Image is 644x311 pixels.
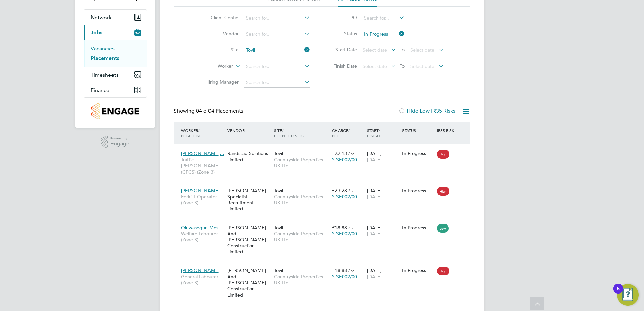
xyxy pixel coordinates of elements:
a: Oluwasegun Mos…Welfare Labourer (Zone 3)[PERSON_NAME] And [PERSON_NAME] Construction LimitedTovil... [179,221,470,227]
span: Engage [110,141,129,147]
span: [DATE] [367,231,382,237]
div: [PERSON_NAME] Specialist Recruitment Limited [226,184,272,215]
span: Select date [410,47,434,53]
div: [PERSON_NAME] And [PERSON_NAME] Construction Limited [226,221,272,258]
span: High [437,150,449,159]
input: Search for... [244,46,310,55]
span: / hr [348,268,354,273]
span: Tovil [274,150,283,157]
span: / PO [332,128,350,138]
span: Tovil [274,224,283,231]
a: Go to home page [84,103,147,119]
span: [PERSON_NAME] [181,187,220,194]
input: Search for... [244,62,310,71]
div: Worker [179,124,226,142]
span: £22.13 [332,150,347,157]
span: Countryside Properties UK Ltd [274,194,329,206]
button: Jobs [84,25,147,40]
span: S-SE002/00… [332,274,362,280]
span: / hr [348,225,354,230]
label: Worker [194,63,233,70]
label: Site [200,47,239,53]
span: £23.28 [332,187,347,194]
label: Hiring Manager [200,79,239,85]
span: Finance [91,87,109,93]
span: / hr [348,151,354,156]
div: Start [365,124,400,142]
span: / Client Config [274,128,304,138]
label: Hide Low IR35 Risks [398,108,455,114]
span: 04 of [196,108,208,114]
span: [DATE] [367,274,382,280]
span: Powered by [110,136,129,141]
span: To [398,62,407,70]
label: Status [327,31,357,37]
span: £18.88 [332,267,347,273]
button: Network [84,10,147,25]
span: High [437,267,449,275]
span: Traffic [PERSON_NAME] (CPCS) (Zone 3) [181,157,224,175]
div: In Progress [402,187,434,194]
div: Charge [330,124,365,142]
span: Forklift Operator (Zone 3) [181,194,224,206]
span: / Position [181,128,200,138]
span: Oluwasegun Mos… [181,224,223,231]
div: 5 [617,289,620,298]
div: Randstad Solutions Limited [226,147,272,166]
span: Welfare Labourer (Zone 3) [181,231,224,243]
span: Tovil [274,267,283,273]
span: [DATE] [367,157,382,163]
a: Powered byEngage [101,136,130,148]
span: Jobs [91,29,102,36]
span: Select date [410,63,434,69]
div: [PERSON_NAME] And [PERSON_NAME] Construction Limited [226,264,272,301]
div: [DATE] [365,147,400,166]
div: In Progress [402,224,434,231]
span: Countryside Properties UK Ltd [274,157,329,169]
span: Low [437,224,449,233]
div: In Progress [402,267,434,273]
span: Timesheets [91,72,119,78]
button: Open Resource Center, 5 new notifications [617,284,639,306]
label: Finish Date [327,63,357,69]
label: Client Config [200,14,239,21]
input: Search for... [244,13,310,23]
label: Vendor [200,31,239,37]
span: S-SE002/00… [332,231,362,237]
span: S-SE002/00… [332,194,362,200]
span: [PERSON_NAME] [181,267,220,273]
span: 04 Placements [196,108,243,114]
div: Jobs [84,40,147,67]
span: General Labourer (Zone 3) [181,274,224,286]
a: [PERSON_NAME]…Traffic [PERSON_NAME] (CPCS) (Zone 3)Randstad Solutions LimitedTovilCountryside Pro... [179,147,470,152]
span: To [398,45,407,54]
a: Placements [91,55,119,61]
input: Search for... [244,78,310,88]
div: IR35 Risk [435,124,458,136]
span: High [437,187,449,196]
div: Status [400,124,436,136]
button: Timesheets [84,67,147,82]
span: Tovil [274,187,283,194]
div: Vendor [226,124,272,136]
label: Start Date [327,47,357,53]
span: Network [91,14,112,21]
span: £18.88 [332,224,347,231]
span: [PERSON_NAME]… [181,150,224,157]
div: [DATE] [365,264,400,283]
img: countryside-properties-logo-retina.png [91,103,139,119]
input: Search for... [362,13,405,23]
span: Countryside Properties UK Ltd [274,231,329,243]
span: S-SE002/00… [332,157,362,163]
input: Search for... [244,30,310,39]
div: Site [272,124,330,142]
div: [DATE] [365,221,400,240]
span: Select date [363,47,387,53]
div: Showing [174,108,245,115]
a: Vacancies [91,45,115,52]
span: Select date [363,63,387,69]
a: [PERSON_NAME]General Labourer (Zone 3)[PERSON_NAME] And [PERSON_NAME] Construction LimitedTovilCo... [179,264,470,269]
span: / hr [348,188,354,193]
span: / Finish [367,128,380,138]
div: [DATE] [365,184,400,203]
